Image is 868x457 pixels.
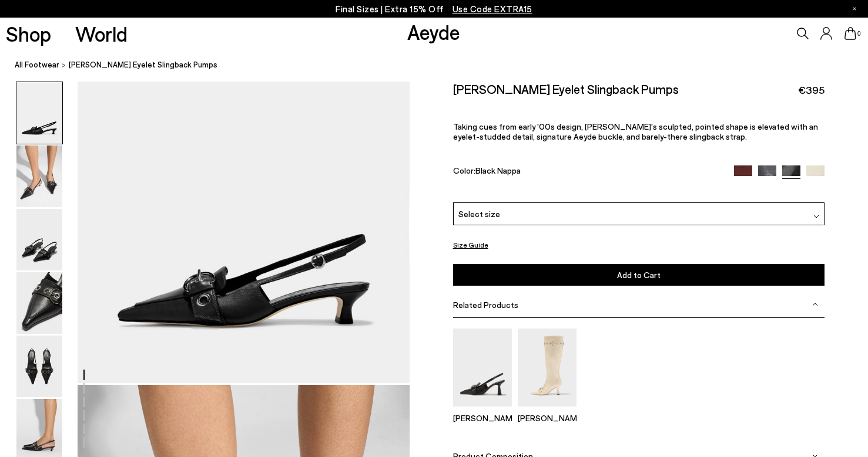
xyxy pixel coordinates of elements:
span: Add to Cart [617,270,661,280]
img: Davina Eyelet Slingback Pumps - Image 4 [16,272,62,334]
img: Davina Eyelet Slingback Pumps - Image 1 [16,82,62,144]
h2: [PERSON_NAME] Eyelet Slingback Pumps [453,82,679,96]
a: Aeyde [407,19,460,44]
p: [PERSON_NAME] [453,413,512,423]
img: svg%3E [813,214,819,219]
span: €395 [798,83,825,97]
span: Select size [458,208,500,220]
a: World [75,23,128,44]
img: Davina Eyelet Slingback Pumps - Image 3 [16,209,62,270]
img: svg%3E [812,302,818,307]
a: Vivian Eyelet High Boots [PERSON_NAME] [518,398,577,423]
img: Tara Eyelet Pumps [453,329,512,407]
span: Black Nappa [475,165,521,175]
img: Vivian Eyelet High Boots [518,329,577,407]
span: [PERSON_NAME] Eyelet Slingback Pumps [69,59,217,71]
button: Size Guide [453,238,488,252]
a: All Footwear [15,59,59,71]
img: Davina Eyelet Slingback Pumps - Image 2 [16,145,62,207]
p: Taking cues from early '00s design, [PERSON_NAME]'s sculpted, pointed shape is elevated with an e... [453,121,825,141]
button: Add to Cart [453,264,825,286]
nav: breadcrumb [15,49,868,82]
span: Navigate to /collections/ss25-final-sizes [453,4,532,14]
img: Davina Eyelet Slingback Pumps - Image 5 [16,336,62,397]
a: 0 [844,27,856,40]
div: Color: [453,165,722,179]
a: Shop [6,23,51,44]
a: Tara Eyelet Pumps [PERSON_NAME] [453,398,512,423]
p: Final Sizes | Extra 15% Off [336,2,532,16]
span: 0 [856,31,862,37]
span: Related Products [453,300,518,310]
p: [PERSON_NAME] [518,413,577,423]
